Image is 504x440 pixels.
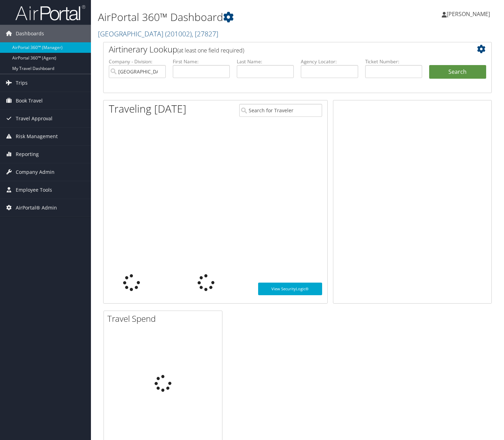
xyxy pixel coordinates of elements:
[429,65,486,79] button: Search
[192,29,218,38] span: , [ 27827 ]
[16,92,43,109] span: Book Travel
[107,313,222,325] h2: Travel Spend
[239,104,322,117] input: Search for Traveler
[109,58,166,65] label: Company - Division:
[165,29,192,38] span: ( 201002 )
[98,10,364,24] h1: AirPortal 360™ Dashboard
[16,146,39,163] span: Reporting
[173,58,230,65] label: First Name:
[15,5,85,21] img: airportal-logo.png
[16,163,55,181] span: Company Admin
[16,25,44,42] span: Dashboards
[447,10,490,18] span: [PERSON_NAME]
[258,283,322,295] a: View SecurityLogic®
[16,181,52,199] span: Employee Tools
[301,58,358,65] label: Agency Locator:
[16,199,57,217] span: AirPortal® Admin
[365,58,422,65] label: Ticket Number:
[98,29,218,38] a: [GEOGRAPHIC_DATA]
[109,101,186,116] h1: Traveling [DATE]
[16,74,28,92] span: Trips
[109,43,454,55] h2: Airtinerary Lookup
[442,3,497,24] a: [PERSON_NAME]
[16,110,52,127] span: Travel Approval
[177,47,244,54] span: (at least one field required)
[16,128,58,145] span: Risk Management
[237,58,294,65] label: Last Name:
